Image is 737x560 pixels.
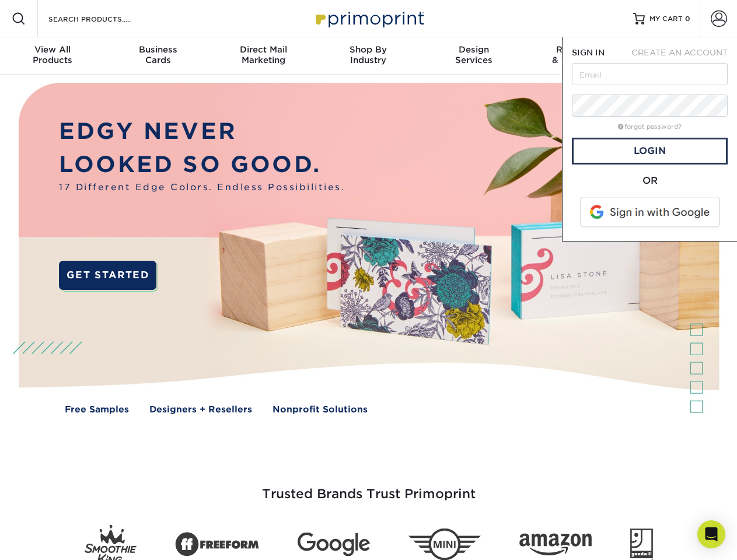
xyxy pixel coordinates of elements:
span: MY CART [649,14,683,24]
p: EDGY NEVER [59,115,345,148]
a: Login [572,138,728,164]
a: Designers + Resellers [149,403,252,416]
span: 0 [685,15,690,23]
a: BusinessCards [105,37,210,75]
a: Resources& Templates [526,37,631,75]
div: Industry [316,44,421,65]
div: Marketing [211,44,316,65]
span: Resources [526,44,631,55]
input: SEARCH PRODUCTS..... [47,12,161,26]
div: OR [572,174,728,188]
h3: Trusted Brands Trust Primoprint [27,459,710,516]
a: GET STARTED [59,261,156,290]
a: Shop ByIndustry [316,37,421,75]
span: SIGN IN [572,48,605,57]
span: Direct Mail [211,44,316,55]
span: Shop By [316,44,421,55]
img: Amazon [519,534,592,556]
div: Cards [105,44,210,65]
p: LOOKED SO GOOD. [59,148,345,181]
img: Primoprint [310,6,427,31]
span: CREATE AN ACCOUNT [631,48,728,57]
span: Design [421,44,526,55]
div: Services [421,44,526,65]
img: Google [298,533,370,556]
input: Email [572,63,728,85]
a: Direct MailMarketing [211,37,316,75]
img: Goodwill [630,528,653,560]
a: Free Samples [65,403,129,416]
a: forgot password? [618,123,682,131]
span: Business [105,44,210,55]
div: Open Intercom Messenger [697,520,725,548]
span: 17 Different Edge Colors. Endless Possibilities. [59,181,345,194]
a: DesignServices [421,37,526,75]
div: & Templates [526,44,631,65]
a: Nonprofit Solutions [273,403,368,416]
